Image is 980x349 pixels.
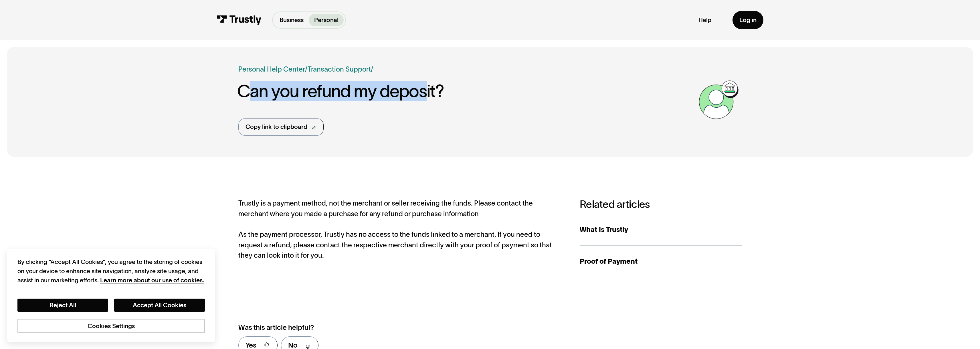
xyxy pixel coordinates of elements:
p: Personal [314,15,338,25]
a: What is Trustly [580,214,742,246]
div: Copy link to clipboard [246,122,307,131]
div: What is Trustly [580,224,742,235]
div: Privacy [17,257,205,333]
a: Personal [309,14,343,26]
div: Trustly is a payment method, not the merchant or seller receiving the funds. Please contact the m... [238,198,563,261]
div: Log in [739,16,757,24]
a: Business [274,14,309,26]
a: Proof of Payment [580,246,742,277]
div: Was this article helpful? [238,322,544,333]
div: Proof of Payment [580,256,742,267]
button: Reject All [17,299,108,311]
a: Help [698,16,711,24]
h3: Related articles [580,198,742,211]
p: Business [280,15,304,25]
a: Log in [732,11,764,29]
a: More information about your privacy, opens in a new tab [100,277,204,283]
a: Copy link to clipboard [238,118,324,136]
div: By clicking “Accept All Cookies”, you agree to the storing of cookies on your device to enhance s... [17,257,205,285]
a: Personal Help Center [238,64,305,74]
h1: Can you refund my deposit? [237,82,696,101]
div: / [305,64,308,74]
button: Cookies Settings [17,319,205,333]
a: Transaction Support [308,65,371,73]
div: / [371,64,373,74]
button: Accept All Cookies [114,299,205,311]
img: Trustly Logo [217,15,262,25]
div: Cookie banner [7,249,215,342]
